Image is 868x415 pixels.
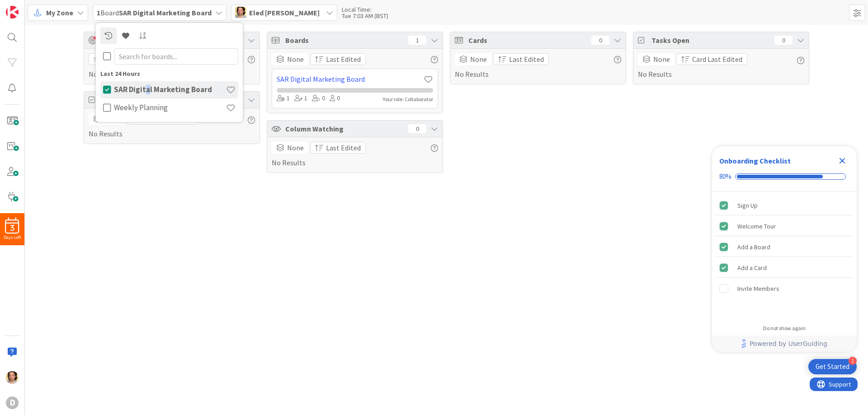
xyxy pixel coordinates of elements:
[737,221,776,232] div: Welcome Tour
[89,113,255,139] div: No Results
[312,93,325,103] div: 0
[774,36,793,45] div: 0
[119,8,212,17] b: SAR Digital Marketing Board
[287,142,304,153] span: None
[712,336,857,352] div: Footer
[737,283,779,294] div: Invite Members
[835,154,849,168] div: Close Checklist
[249,7,320,18] span: Eled [PERSON_NAME]
[326,142,361,153] span: Last Edited
[750,338,827,349] span: Powered by UserGuiding
[326,54,361,65] span: Last Edited
[6,371,19,384] img: EC
[763,325,806,332] div: Do not show again
[277,93,290,103] div: 1
[716,216,853,236] div: Welcome Tour is complete.
[493,53,549,65] button: Last Edited
[6,396,19,409] div: D
[277,74,424,84] a: SAR Digital Marketing Board
[676,53,747,65] button: Card Last Edited
[272,142,438,168] div: No Results
[692,54,742,65] span: Card Last Edited
[468,35,587,46] span: Cards
[712,192,857,319] div: Checklist items
[737,242,770,252] div: Add a Board
[716,196,853,215] div: Sign Up is complete.
[6,6,19,19] img: Visit kanbanzone.com
[10,225,14,231] span: 3
[285,35,404,46] span: Boards
[712,146,857,352] div: Checklist Container
[342,13,388,19] div: Tue 7:03 AM (BST)
[330,93,340,103] div: 0
[719,155,791,166] div: Onboarding Checklist
[591,36,609,45] div: 0
[235,7,246,18] img: EC
[716,237,853,257] div: Add a Board is complete.
[383,95,433,103] div: Your role: Collaborator
[716,279,853,298] div: Invite Members is incomplete.
[638,53,804,79] div: No Results
[89,53,255,79] div: No Results
[310,53,366,65] button: Last Edited
[342,6,388,13] div: Local Time:
[114,48,238,65] input: Search for boards...
[737,262,767,273] div: Add a Card
[737,200,758,211] div: Sign Up
[717,336,852,352] a: Powered by UserGuiding
[97,8,100,17] b: 1
[455,53,621,79] div: No Results
[408,36,426,45] div: 1
[716,258,853,278] div: Add a Card is complete.
[46,7,73,18] span: My Zone
[310,142,366,154] button: Last Edited
[19,1,41,12] span: Support
[100,69,238,79] div: Last 24 Hours
[114,85,226,94] h4: SAR Digital Marketing Board
[509,54,544,65] span: Last Edited
[653,54,670,65] span: None
[285,123,404,134] span: Column Watching
[294,93,307,103] div: 1
[114,103,226,112] h4: Weekly Planning
[849,357,857,365] div: 1
[719,173,731,181] div: 80%
[808,359,857,374] div: Open Get Started checklist, remaining modules: 1
[287,54,304,65] span: None
[816,362,849,371] div: Get Started
[651,35,770,46] span: Tasks Open
[719,173,849,181] div: Checklist progress: 80%
[97,7,212,18] span: Board
[470,54,487,65] span: None
[89,53,243,65] input: Search all cards and tasks...
[408,124,426,133] div: 0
